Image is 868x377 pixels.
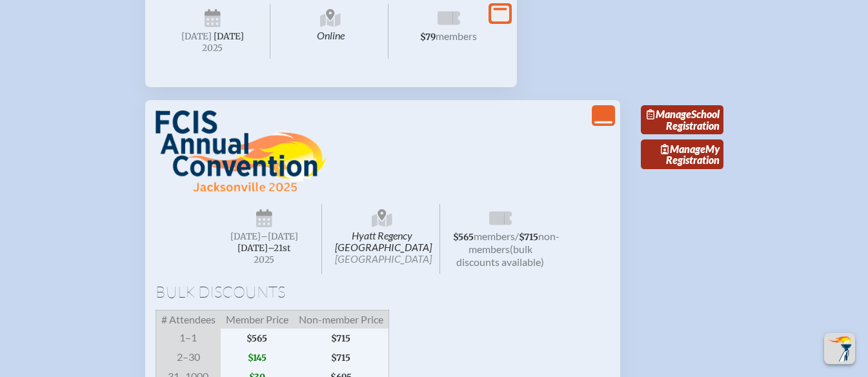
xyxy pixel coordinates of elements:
span: Manage [647,108,691,120]
span: 1–1 [156,329,221,348]
span: $79 [420,32,436,43]
span: Online [273,4,389,58]
span: / [515,230,519,242]
span: non-members [469,230,560,255]
img: FCIS Convention 2025 [156,110,327,193]
span: # Attendees [156,310,221,329]
span: Member Price [221,310,294,329]
span: [DATE] [214,31,244,42]
span: [GEOGRAPHIC_DATA] [335,252,432,265]
h1: Bulk Discounts [156,284,610,300]
span: 2025 [166,43,260,53]
button: Scroll Top [824,333,855,364]
span: 2025 [217,255,312,265]
span: (bulk discounts available) [456,243,544,268]
span: [DATE] [181,31,212,42]
span: $715 [294,348,389,367]
span: members [436,30,477,42]
span: $145 [221,348,294,367]
span: [DATE] [230,231,261,242]
span: Manage [661,143,705,155]
span: –[DATE] [261,231,298,242]
span: [DATE]–⁠21st [237,243,290,254]
span: members [474,230,515,242]
span: Hyatt Regency [GEOGRAPHIC_DATA] [325,204,440,274]
span: $715 [294,329,389,348]
a: ManageMy Registration [641,139,723,169]
span: $565 [453,232,474,243]
img: To the top [827,336,853,362]
a: ManageSchool Registration [641,105,723,135]
span: $565 [221,329,294,348]
span: Non-member Price [294,310,389,329]
span: $715 [519,232,538,243]
span: 2–30 [156,348,221,367]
